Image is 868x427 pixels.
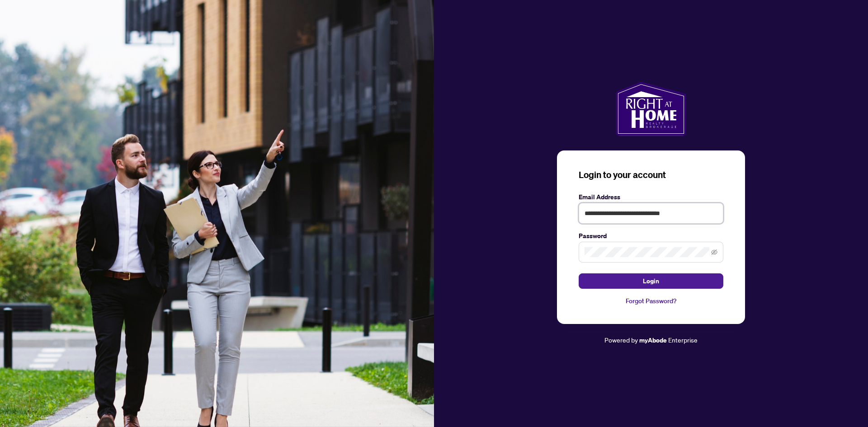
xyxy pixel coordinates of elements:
a: myAbode [639,335,667,345]
label: Email Address [579,192,723,202]
a: Forgot Password? [579,296,723,306]
h3: Login to your account [579,169,723,181]
button: Login [579,273,723,289]
span: Login [643,274,659,288]
label: Password [579,231,723,241]
img: ma-logo [616,82,686,136]
span: Enterprise [668,336,698,344]
span: Powered by [604,336,638,344]
span: eye-invisible [711,249,717,255]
